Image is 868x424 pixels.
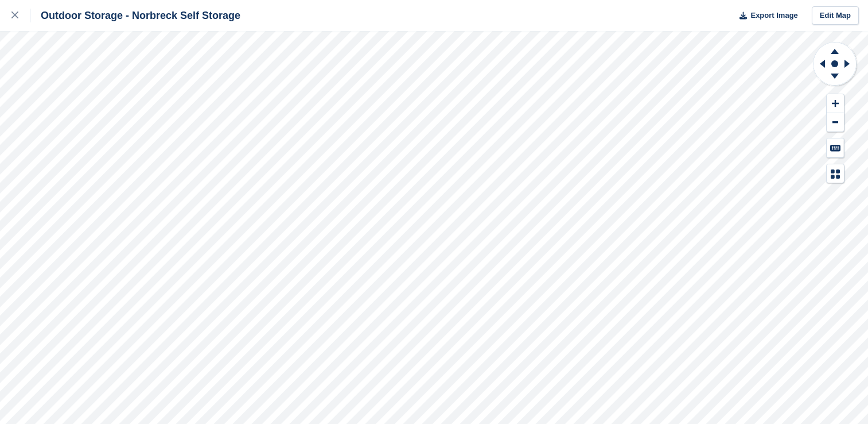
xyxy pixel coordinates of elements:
[733,6,798,25] button: Export Image
[827,113,844,132] button: Zoom Out
[827,164,844,183] button: Map Legend
[750,10,797,21] span: Export Image
[812,6,859,25] a: Edit Map
[30,9,240,22] div: Outdoor Storage - Norbreck Self Storage
[827,94,844,113] button: Zoom In
[827,138,844,157] button: Keyboard Shortcuts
